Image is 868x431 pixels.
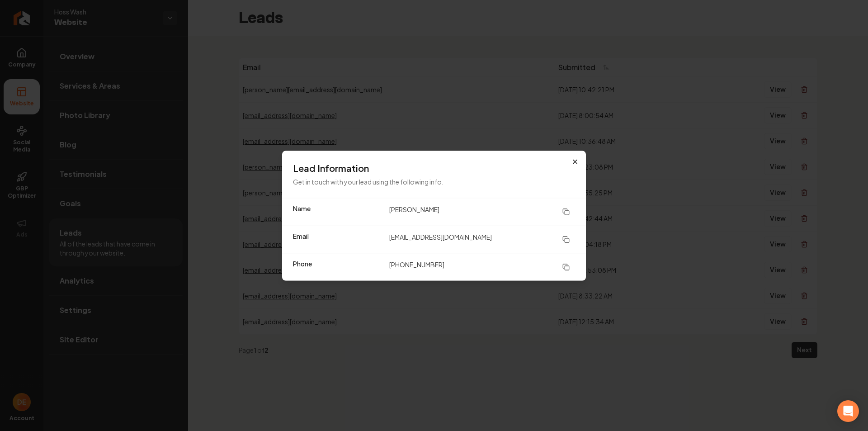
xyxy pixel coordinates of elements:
dd: [EMAIL_ADDRESS][DOMAIN_NAME] [389,231,575,247]
p: Get in touch with your lead using the following info. [293,176,575,187]
dd: [PERSON_NAME] [389,204,575,220]
dt: Phone [293,259,382,275]
h3: Lead Information [293,161,575,174]
dt: Email [293,231,382,247]
dd: [PHONE_NUMBER] [389,259,575,275]
dt: Name [293,204,382,220]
